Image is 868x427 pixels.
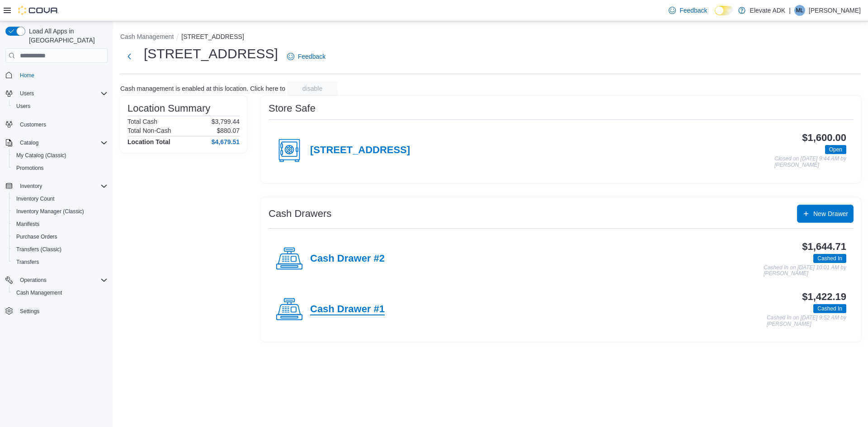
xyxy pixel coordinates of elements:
button: Inventory [2,180,111,192]
button: disable [287,81,338,96]
span: Home [16,69,108,80]
span: Transfers (Classic) [16,246,61,253]
span: Users [16,88,108,99]
button: Users [9,100,111,113]
a: Purchase Orders [13,231,61,242]
span: Users [16,103,30,110]
span: Inventory [16,181,108,192]
a: Feedback [283,47,329,66]
span: Cash Management [16,289,62,296]
span: Load All Apps in [GEOGRAPHIC_DATA] [25,27,108,45]
a: Home [16,70,38,81]
span: Feedback [298,52,325,61]
h3: $1,422.19 [802,291,846,302]
span: Cashed In [813,304,846,313]
span: Transfers [13,257,108,267]
span: Catalog [20,139,38,146]
p: $880.07 [217,127,240,134]
span: Purchase Orders [13,231,108,242]
span: Inventory Manager (Classic) [13,206,108,217]
h4: [STREET_ADDRESS] [310,145,410,156]
a: Inventory Count [13,193,58,204]
h6: Total Non-Cash [127,127,171,134]
h3: Cash Drawers [269,208,331,219]
input: Dark Mode [715,6,734,15]
button: Transfers (Classic) [9,243,111,256]
span: Home [20,72,34,79]
span: Users [20,90,34,97]
span: ML [796,5,804,16]
h3: $1,644.71 [802,241,846,252]
button: Catalog [16,137,42,148]
span: Transfers [16,258,39,266]
h4: $4,679.51 [212,138,240,145]
span: Inventory Count [16,195,55,202]
div: Max Laclair [794,5,805,16]
span: Manifests [16,221,39,228]
nav: An example of EuiBreadcrumbs [120,32,861,43]
h3: Store Safe [269,103,316,114]
button: Purchase Orders [9,230,111,243]
button: My Catalog (Classic) [9,149,111,162]
button: Manifests [9,218,111,230]
span: New Drawer [813,209,848,218]
h1: [STREET_ADDRESS] [144,45,278,63]
p: Cashed In on [DATE] 10:01 AM by [PERSON_NAME] [764,265,846,277]
a: Transfers [13,257,42,267]
h3: $1,600.00 [802,132,846,143]
span: Inventory Manager (Classic) [16,208,84,215]
p: Elevate ADK [750,5,786,16]
span: Cashed In [817,254,842,263]
span: Promotions [16,164,44,172]
span: Users [13,101,108,112]
button: Inventory Count [9,192,111,205]
h4: Location Total [127,138,170,145]
button: Inventory [16,181,46,192]
h3: Location Summary [127,103,210,114]
p: [PERSON_NAME] [809,5,861,16]
button: [STREET_ADDRESS] [181,33,244,40]
p: Cashed In on [DATE] 9:52 AM by [PERSON_NAME] [767,315,846,327]
span: Cash Management [13,287,108,298]
span: Cashed In [817,305,842,313]
p: Closed on [DATE] 9:44 AM by [PERSON_NAME] [774,156,846,168]
span: Open [829,145,842,154]
span: Customers [16,119,108,130]
button: Inventory Manager (Classic) [9,205,111,218]
a: Promotions [13,163,47,174]
span: Manifests [13,219,108,230]
img: Cova [18,6,59,15]
button: Cash Management [9,286,111,299]
button: Settings [2,305,111,318]
span: My Catalog (Classic) [16,152,66,159]
h4: Cash Drawer #2 [310,253,385,265]
span: Customers [20,121,46,128]
nav: Complex example [5,65,108,341]
span: Promotions [13,163,108,174]
a: Manifests [13,219,43,230]
a: Settings [16,306,43,317]
span: Feedback [679,6,707,15]
a: Cash Management [13,287,66,298]
span: My Catalog (Classic) [13,150,108,161]
span: Settings [20,308,39,315]
span: Settings [16,305,108,317]
a: Customers [16,119,50,130]
button: Catalog [2,136,111,149]
span: Cashed In [813,254,846,263]
span: Catalog [16,137,108,148]
span: Purchase Orders [16,233,57,240]
p: $3,799.44 [212,118,240,125]
h4: Cash Drawer #1 [310,304,385,315]
button: Promotions [9,162,111,174]
button: Users [16,88,38,99]
p: Cash management is enabled at this location. Click here to [120,85,285,92]
button: Cash Management [120,33,174,40]
span: Inventory [20,183,42,190]
span: Operations [16,275,108,286]
button: Operations [16,275,50,286]
a: My Catalog (Classic) [13,150,70,161]
span: disable [302,84,322,93]
span: Operations [20,277,47,284]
